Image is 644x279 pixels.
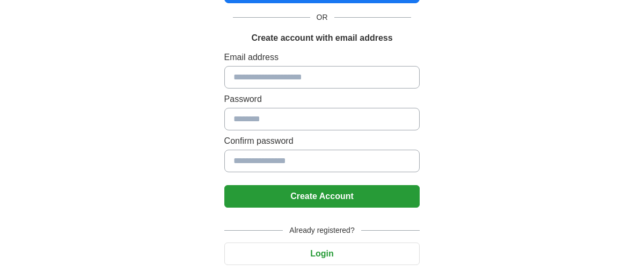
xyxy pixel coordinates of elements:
[224,93,420,106] label: Password
[224,243,420,265] button: Login
[224,51,420,64] label: Email address
[224,135,420,148] label: Confirm password
[283,225,361,236] span: Already registered?
[251,32,392,45] h1: Create account with email address
[310,12,334,23] span: OR
[224,249,420,258] a: Login
[224,185,420,208] button: Create Account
